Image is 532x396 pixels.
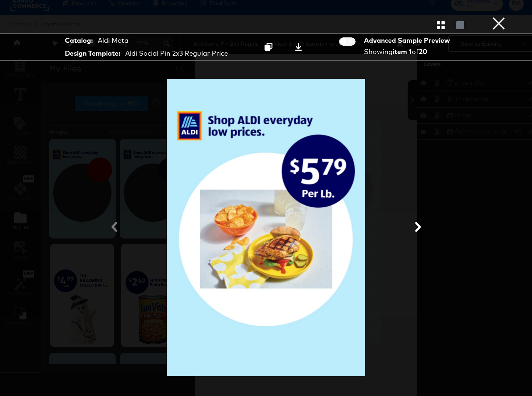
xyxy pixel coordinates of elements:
div: Aldi Social Pin 2x3 Regular Price [125,49,228,58]
strong: 20 [419,47,427,56]
div: Advanced Sample Preview [364,36,453,45]
strong: Catalog: [65,36,93,45]
strong: Design Template: [65,49,120,58]
strong: item 1 [393,47,412,56]
div: Showing of [364,47,453,57]
div: Aldi Meta [98,36,129,45]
